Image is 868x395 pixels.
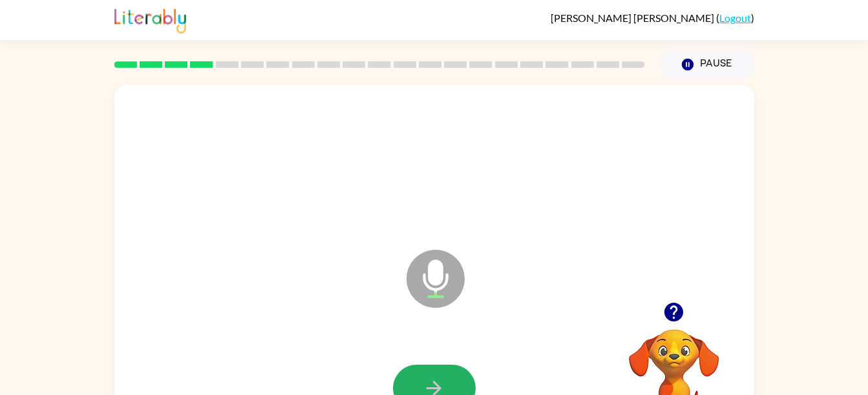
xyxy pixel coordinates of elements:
[551,12,716,24] span: [PERSON_NAME] [PERSON_NAME]
[114,5,186,34] img: Literably
[661,50,754,79] button: Pause
[719,12,751,24] a: Logout
[551,12,754,24] div: ( )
